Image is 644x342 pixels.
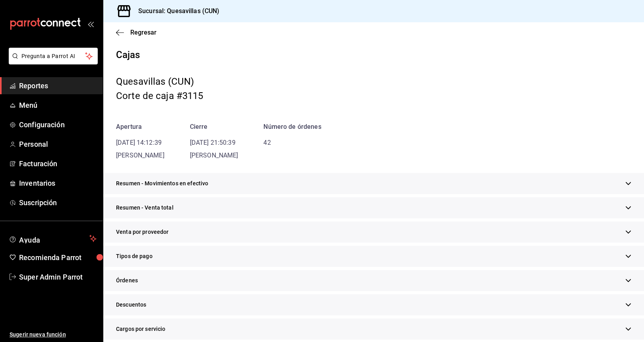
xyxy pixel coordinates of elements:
[19,272,97,282] span: Super Admin Parrot
[10,330,97,339] span: Sugerir nueva función
[116,122,164,132] div: Apertura
[19,234,86,243] span: Ayuda
[9,48,98,64] button: Pregunta a Parrot AI
[116,252,153,260] span: Tipos de pago
[6,58,98,66] a: Pregunta a Parrot AI
[116,276,138,285] span: Órdenes
[116,139,162,146] time: [DATE] 14:12:39
[190,152,238,159] span: [PERSON_NAME]
[132,6,220,16] h3: Sucursal: Quesavillas (CUN)
[116,49,631,62] h1: Cajas
[263,122,321,132] div: Número de órdenes
[116,179,208,188] span: Resumen - Movimientos en efectivo
[87,21,94,27] button: open_drawer_menu
[116,325,166,333] span: Cargos por servicio
[19,252,97,263] span: Recomienda Parrot
[116,29,157,36] button: Regresar
[19,139,97,150] span: Personal
[116,301,146,309] span: Descuentos
[19,197,97,208] span: Suscripción
[19,178,97,188] span: Inventarios
[19,119,97,130] span: Configuración
[21,52,85,60] span: Pregunta a Parrot AI
[19,100,97,111] span: Menú
[116,228,169,236] span: Venta por proveedor
[116,204,174,212] span: Resumen - Venta total
[116,152,164,159] span: [PERSON_NAME]
[263,138,321,148] div: 42
[116,89,631,103] div: Corte de caja #3115
[130,29,157,36] span: Regresar
[116,74,631,89] div: Quesavillas (CUN)
[19,158,97,169] span: Facturación
[190,139,236,146] time: [DATE] 21:50:39
[190,122,238,132] div: Cierre
[19,80,97,91] span: Reportes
